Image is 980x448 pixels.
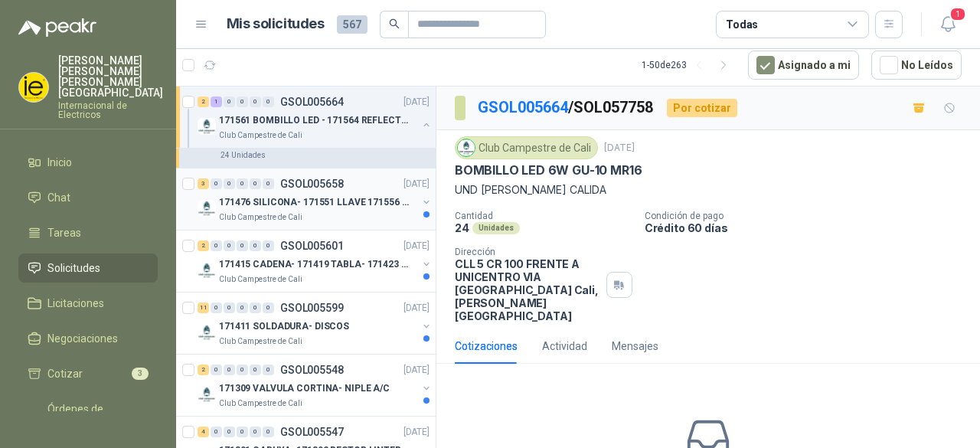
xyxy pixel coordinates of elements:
[250,302,261,313] div: 0
[478,96,655,119] p: / SOL057758
[47,401,143,434] span: Órdenes de Compra
[211,240,222,251] div: 0
[263,302,274,313] div: 0
[472,222,520,234] div: Unidades
[198,261,216,280] img: Company Logo
[949,7,966,21] span: 1
[403,239,430,253] p: [DATE]
[478,98,568,116] a: GSOL005664
[219,211,302,224] p: Club Campestre de Cali
[18,183,158,212] a: Chat
[47,260,100,276] span: Solicitudes
[198,323,216,342] img: Company Logo
[58,55,163,98] p: [PERSON_NAME] [PERSON_NAME] [PERSON_NAME][GEOGRAPHIC_DATA]
[219,397,302,410] p: Club Campestre de Cali
[237,96,248,107] div: 0
[224,427,235,437] div: 0
[250,96,261,107] div: 0
[47,330,118,347] span: Negociaciones
[47,224,81,241] span: Tareas
[47,365,83,382] span: Cotizar
[250,365,261,375] div: 0
[47,189,70,206] span: Chat
[748,51,859,80] button: Asignado a mi
[211,302,222,313] div: 0
[219,129,302,142] p: Club Campestre de Cali
[403,301,430,316] p: [DATE]
[389,18,400,29] span: search
[542,338,587,355] div: Actividad
[219,113,410,128] p: 171561 BOMBILLO LED - 171564 REFLECTOR 50W
[198,361,433,410] a: 2 0 0 0 0 0 GSOL005548[DATE] Company Logo171309 VALVULA CORTINA- NIPLE A/CClub Campestre de Cali
[263,178,274,189] div: 0
[871,51,962,80] button: No Leídos
[667,99,737,117] div: Por cotizar
[280,96,344,107] p: GSOL005664
[280,427,344,437] p: GSOL005547
[224,178,235,189] div: 0
[237,365,248,375] div: 0
[280,240,344,251] p: GSOL005601
[612,338,658,355] div: Mensajes
[224,302,235,313] div: 0
[263,427,274,437] div: 0
[250,240,261,251] div: 0
[19,73,48,102] img: Company Logo
[337,15,367,34] span: 567
[18,253,158,283] a: Solicitudes
[455,221,469,234] p: 24
[198,178,209,189] div: 3
[198,385,216,404] img: Company Logo
[198,117,216,136] img: Company Logo
[214,149,272,162] div: 24 Unidades
[237,427,248,437] div: 0
[403,363,430,378] p: [DATE]
[403,425,430,440] p: [DATE]
[219,381,390,396] p: 171309 VALVULA CORTINA- NIPLE A/C
[198,237,433,286] a: 2 0 0 0 0 0 GSOL005601[DATE] Company Logo171415 CADENA- 171419 TABLA- 171423 VARILLAClub Campestr...
[455,257,600,322] p: CLL 5 CR 100 FRENTE A UNICENTRO VIA [GEOGRAPHIC_DATA] Cali , [PERSON_NAME][GEOGRAPHIC_DATA]
[211,178,222,189] div: 0
[198,302,209,313] div: 11
[645,211,974,221] p: Condición de pago
[47,295,104,312] span: Licitaciones
[198,299,433,348] a: 11 0 0 0 0 0 GSOL005599[DATE] Company Logo171411 SOLDADURA- DISCOSClub Campestre de Cali
[934,11,962,38] button: 1
[455,211,632,221] p: Cantidad
[604,141,635,155] p: [DATE]
[224,96,235,107] div: 0
[18,324,158,353] a: Negociaciones
[18,18,96,37] img: Logo peakr
[237,178,248,189] div: 0
[18,148,158,177] a: Inicio
[263,365,274,375] div: 0
[455,338,518,355] div: Cotizaciones
[455,181,962,198] p: UND [PERSON_NAME] CALIDA
[219,335,302,348] p: Club Campestre de Cali
[18,359,158,388] a: Cotizar3
[219,273,302,286] p: Club Campestre de Cali
[211,427,222,437] div: 0
[219,319,349,334] p: 171411 SOLDADURA- DISCOS
[455,136,598,159] div: Club Campestre de Cali
[18,394,158,440] a: Órdenes de Compra
[198,199,216,217] img: Company Logo
[198,175,433,224] a: 3 0 0 0 0 0 GSOL005658[DATE] Company Logo171476 SILICONA- 171551 LLAVE 171556 CHAZOClub Campestre...
[224,240,235,251] div: 0
[645,221,974,234] p: Crédito 60 días
[642,53,736,77] div: 1 - 50 de 263
[198,365,209,375] div: 2
[403,95,430,110] p: [DATE]
[263,240,274,251] div: 0
[458,139,475,156] img: Company Logo
[250,178,261,189] div: 0
[18,289,158,318] a: Licitaciones
[198,240,209,251] div: 2
[280,365,344,375] p: GSOL005548
[211,365,222,375] div: 0
[237,302,248,313] div: 0
[403,177,430,191] p: [DATE]
[58,101,163,119] p: Internacional de Electricos
[224,365,235,375] div: 0
[198,93,433,142] a: 2 1 0 0 0 0 GSOL005664[DATE] Company Logo171561 BOMBILLO LED - 171564 REFLECTOR 50WClub Campestre...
